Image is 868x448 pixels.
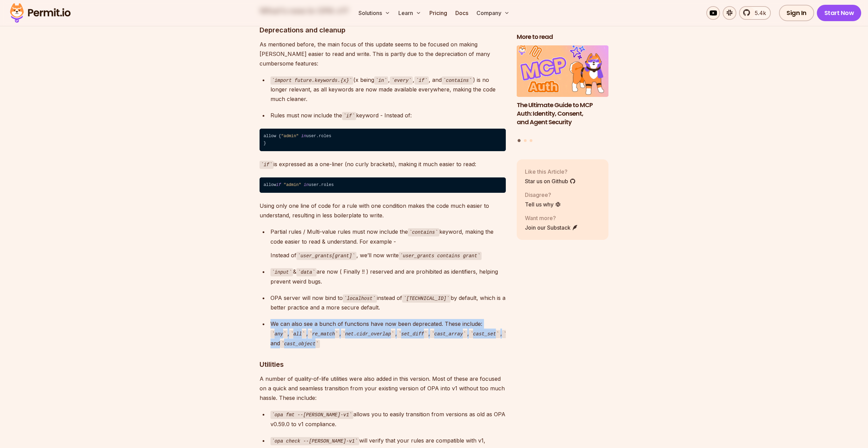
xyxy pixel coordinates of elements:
[260,40,506,68] p: As mentioned before, the main focus of this update seems to be focused on making [PERSON_NAME] ea...
[281,134,298,139] span: "admin"
[270,250,506,260] p: Instead of , we’ll now write
[517,45,609,143] div: Posts
[304,183,309,187] span: in
[502,330,542,338] code: cast_string
[270,75,506,104] div: (x being , , , and ) is no longer relevant, as all keywords are now made available everywhere, ma...
[270,293,506,313] p: OPA server will now bind to instead of by default, which is a better practice and a more secure d...
[270,267,506,286] p: & are now ( Finally !! ) reserved and are prohibited as identifiers, helping prevent weird bugs.
[779,5,814,21] a: Sign In
[517,33,609,41] h2: More to read
[270,76,353,85] code: import future.keywords.{x}
[525,214,578,222] p: Want more?
[284,183,301,187] span: "admin"
[399,252,482,260] code: user_grants contains grant
[342,112,356,120] code: if
[817,5,862,21] a: Start Now
[296,252,356,260] code: user_grants[grant]
[374,76,388,85] code: in
[525,168,576,176] p: Like this Article?
[270,268,293,276] code: input
[474,6,512,20] button: Company
[397,330,428,338] code: set_diff
[402,294,451,303] code: [TECHNICAL_ID]
[280,340,320,348] code: cast_object
[517,45,609,97] img: The Ultimate Guide to MCP Auth: Identity, Consent, and Agent Security
[356,6,393,20] button: Solutions
[518,139,521,142] button: Go to slide 1
[260,359,506,370] h3: Utilities
[469,330,500,338] code: cast_set
[301,134,306,139] span: in
[260,374,506,403] p: A number of quality-of-life utilities were also added in this version. Most of these are focused ...
[270,409,506,429] div: allows you to easily transition from versions as old as OPA v0.59.0 to v1 compliance.
[427,6,450,20] a: Pricing
[343,294,377,303] code: localhost
[270,411,353,419] code: opa fmt --[PERSON_NAME]-v1
[430,330,467,338] code: cast_array
[525,200,561,208] a: Tell us why
[414,76,429,85] code: if
[390,76,413,85] code: every
[289,330,306,338] code: all
[270,330,288,338] code: any
[296,268,316,276] code: data
[341,330,395,338] code: net.cidr_overlap
[7,1,74,25] img: Permit logo
[396,6,424,20] button: Learn
[308,330,339,338] code: re_match
[751,9,766,17] span: 5.4k
[442,76,473,85] code: contains
[270,111,506,120] div: Rules must now include the keyword - Instead of:
[260,25,506,35] h3: Deprecations and cleanup
[260,201,506,220] p: Using only one line of code for a rule with one condition makes the code much easier to understan...
[270,227,506,246] p: Partial rules / Multi-value rules must now include the keyword, making the code easier to read & ...
[408,228,439,236] code: contains
[260,161,274,169] code: if
[517,45,609,135] a: The Ultimate Guide to MCP Auth: Identity, Consent, and Agent SecurityThe Ultimate Guide to MCP Au...
[270,437,359,445] code: opa check --[PERSON_NAME]-v1
[517,101,609,126] h3: The Ultimate Guide to MCP Auth: Identity, Consent, and Agent Security
[260,177,506,193] code: allow user.roles
[270,319,506,348] p: We can also see a bunch of functions have now been deprecated. These include: , , , , , , , , , ,...
[453,6,471,20] a: Docs
[739,6,771,20] a: 5.4k
[276,183,281,187] span: if
[525,177,576,185] a: Star us on Github
[260,129,506,151] code: allow { user.roles }
[525,223,578,232] a: Join our Substack
[525,191,561,199] p: Disagree?
[530,139,532,142] button: Go to slide 3
[517,45,609,135] li: 1 of 3
[524,139,527,142] button: Go to slide 2
[260,159,506,169] p: is expressed as a one-liner (no curly brackets), making it much easier to read:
